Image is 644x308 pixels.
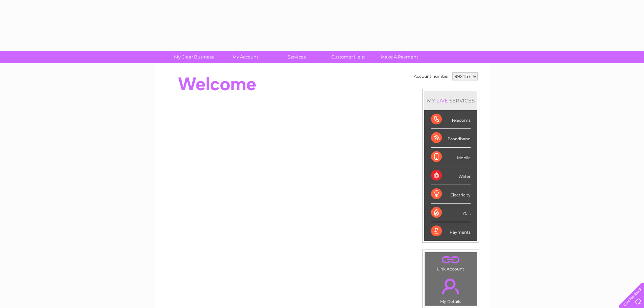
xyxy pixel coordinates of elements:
[320,51,376,63] a: Customer Help
[431,129,471,147] div: Broadband
[412,71,451,82] td: Account number
[425,252,477,273] td: Link Account
[425,273,477,306] td: My Details
[431,110,471,129] div: Telecoms
[427,275,475,298] a: .
[431,166,471,185] div: Water
[431,222,471,240] div: Payments
[431,185,471,204] div: Electricity
[424,91,477,110] div: MY SERVICES
[217,51,273,63] a: My Account
[427,254,475,266] a: .
[166,51,222,63] a: My Clear Business
[431,204,471,222] div: Gas
[372,51,427,63] a: Make A Payment
[269,51,325,63] a: Services
[435,97,449,104] div: LIVE
[431,148,471,166] div: Mobile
